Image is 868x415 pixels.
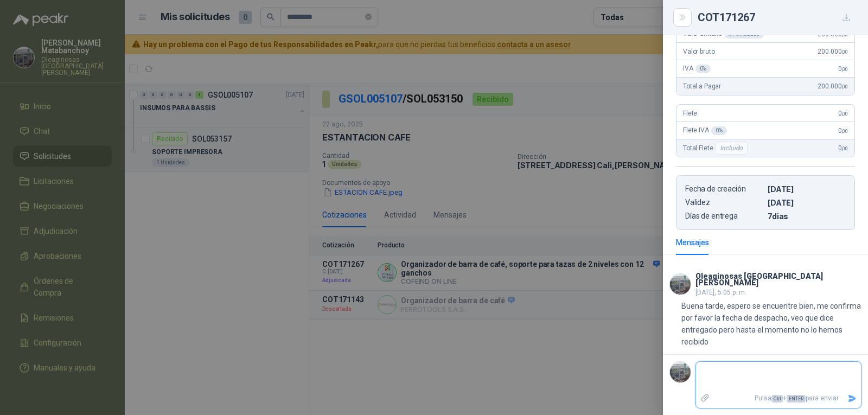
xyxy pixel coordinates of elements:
p: Buena tarde, espero se encuentre bien, me confirma por favor la fecha de despacho, veo que dice e... [681,300,861,348]
span: Flete IVA [683,126,727,135]
span: [DATE], 5:05 p. m. [695,289,746,296]
span: IVA [683,65,711,73]
span: 0 [838,144,848,152]
span: ,00 [841,128,848,134]
p: Pulsa + para enviar [714,389,844,408]
span: 200.000 [818,48,848,55]
p: Validez [685,198,763,207]
span: ,00 [841,49,848,55]
div: Mensajes [676,237,709,248]
p: 7 dias [768,212,846,221]
span: ,00 [841,111,848,117]
img: Company Logo [670,274,691,295]
span: 0 [838,127,848,135]
span: Ctrl [771,395,783,403]
h3: Oleaginosas [GEOGRAPHIC_DATA][PERSON_NAME] [695,273,861,285]
span: Total a Pagar [683,82,721,90]
p: Fecha de creación [685,184,763,194]
span: Valor bruto [683,48,714,55]
p: [DATE] [768,198,846,207]
div: 0 % [695,65,711,73]
span: ENTER [787,395,806,403]
div: Incluido [715,142,748,155]
span: 0 [838,110,848,117]
div: 0 % [711,126,727,135]
button: Enviar [843,389,861,408]
p: Días de entrega [685,212,763,221]
img: Company Logo [670,362,691,382]
div: COT171267 [698,9,855,26]
button: Close [676,11,689,24]
label: Adjuntar archivos [696,389,714,408]
span: Total Flete [683,142,750,155]
p: [DATE] [768,184,846,194]
span: 0 [838,65,848,73]
span: ,00 [841,145,848,151]
span: ,00 [841,31,848,37]
span: 200.000 [818,82,848,90]
span: ,00 [841,84,848,90]
span: ,00 [841,66,848,72]
span: Flete [683,110,697,117]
